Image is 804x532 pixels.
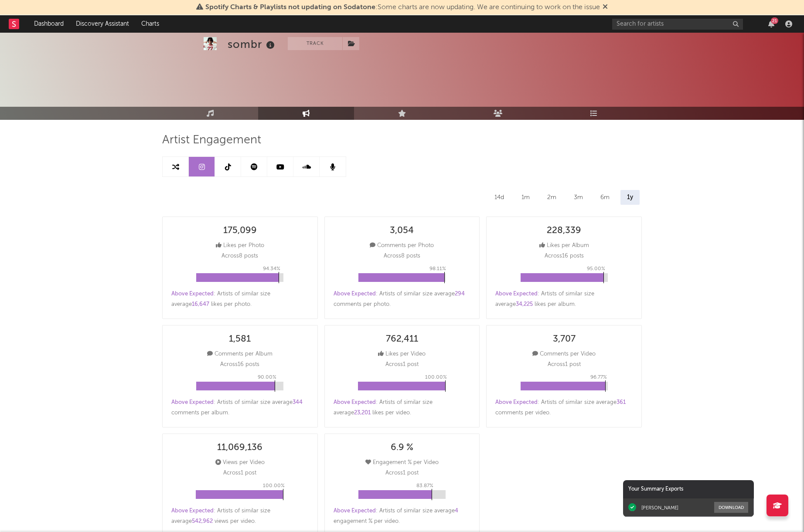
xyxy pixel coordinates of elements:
span: Above Expected [495,291,538,297]
span: 34,225 [516,302,533,307]
div: 21 [771,17,778,24]
span: Above Expected [171,291,214,297]
p: 100.00 % [263,481,285,491]
div: Your Summary Exports [623,480,754,498]
div: Engagement % per Video [365,457,439,468]
a: Dashboard [28,15,70,33]
p: 83.87 % [416,481,433,491]
span: Artist Engagement [162,135,261,146]
div: sombr [228,37,277,51]
div: 6.9 % [391,443,413,453]
div: 762,411 [386,334,418,345]
div: Likes per Album [539,241,589,251]
div: : Artists of similar size average comments per video . [495,397,633,418]
span: Above Expected [334,400,376,405]
span: Spotify Charts & Playlists not updating on Sodatone [205,4,375,11]
span: Dismiss [603,4,608,11]
div: 175,099 [223,226,257,236]
button: Track [288,37,342,50]
div: : Artists of similar size average likes per album . [495,289,633,310]
div: 11,069,136 [217,443,262,453]
p: Across 8 posts [384,251,420,261]
span: Above Expected [334,508,376,514]
div: : Artists of similar size average comments per album . [171,397,309,418]
div: Views per Video [215,457,265,468]
span: 23,201 [354,410,371,416]
div: : Artists of similar size average engagement % per video . [334,506,471,527]
span: Above Expected [495,400,538,405]
span: 361 [617,400,626,405]
p: Across 1 post [385,359,419,370]
span: Above Expected [171,400,214,405]
div: 1y [620,190,640,205]
input: Search for artists [612,19,743,30]
div: : Artists of similar size average views per video . [171,506,309,527]
div: Comments per Album [207,349,273,359]
span: : Some charts are now updating. We are continuing to work on the issue [205,4,600,11]
div: [PERSON_NAME] [641,505,678,511]
span: 344 [293,400,303,405]
button: 21 [768,20,774,27]
span: 294 [455,291,465,297]
a: Discovery Assistant [70,15,135,33]
div: 6m [594,190,616,205]
span: 16,647 [192,302,209,307]
button: Download [714,502,748,513]
div: Comments per Photo [370,241,434,251]
p: 98.11 % [429,264,446,274]
span: Above Expected [171,508,214,514]
div: 14d [488,190,511,205]
div: : Artists of similar size average likes per video . [334,397,471,418]
p: Across 1 post [385,468,419,478]
p: 96.77 % [590,372,607,383]
span: 542,962 [192,518,213,524]
div: 3,707 [553,334,576,345]
div: Comments per Video [532,349,596,359]
p: Across 1 post [548,359,581,370]
div: Likes per Photo [216,241,264,251]
div: 1m [515,190,536,205]
div: 1,581 [229,334,251,345]
p: Across 16 posts [220,359,259,370]
div: 3,054 [390,226,414,236]
div: 2m [541,190,563,205]
div: 228,339 [547,226,581,236]
p: 100.00 % [425,372,447,383]
p: 90.00 % [258,372,276,383]
span: Above Expected [334,291,376,297]
p: Across 8 posts [221,251,258,261]
p: Across 1 post [223,468,256,478]
a: Charts [135,15,165,33]
div: Likes per Video [378,349,426,359]
p: 95.00 % [587,264,605,274]
div: 3m [567,190,589,205]
div: : Artists of similar size average comments per photo . [334,289,471,310]
div: : Artists of similar size average likes per photo . [171,289,309,310]
p: Across 16 posts [545,251,584,261]
p: 94.34 % [263,264,280,274]
span: 4 [455,508,458,514]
